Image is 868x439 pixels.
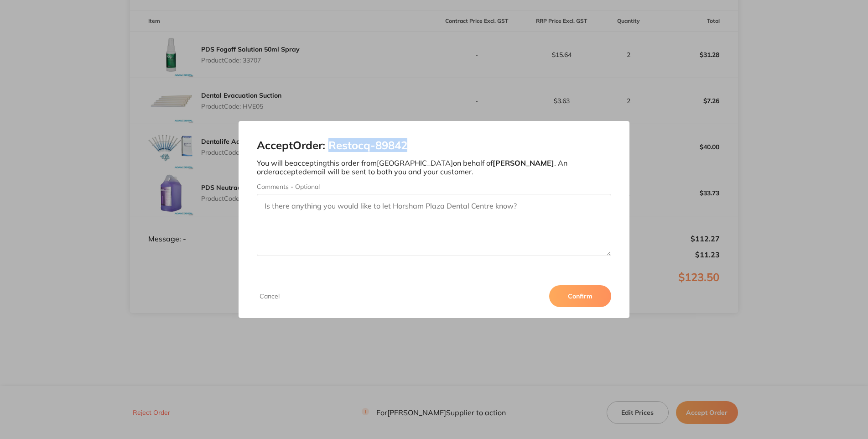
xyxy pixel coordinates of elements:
[257,183,611,190] label: Comments - Optional
[549,285,611,307] button: Confirm
[257,292,282,300] button: Cancel
[257,159,611,176] p: You will be accepting this order from [GEOGRAPHIC_DATA] on behalf of . An order accepted email wi...
[257,139,611,152] h2: Accept Order: Restocq- 89842
[493,158,554,167] b: [PERSON_NAME]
